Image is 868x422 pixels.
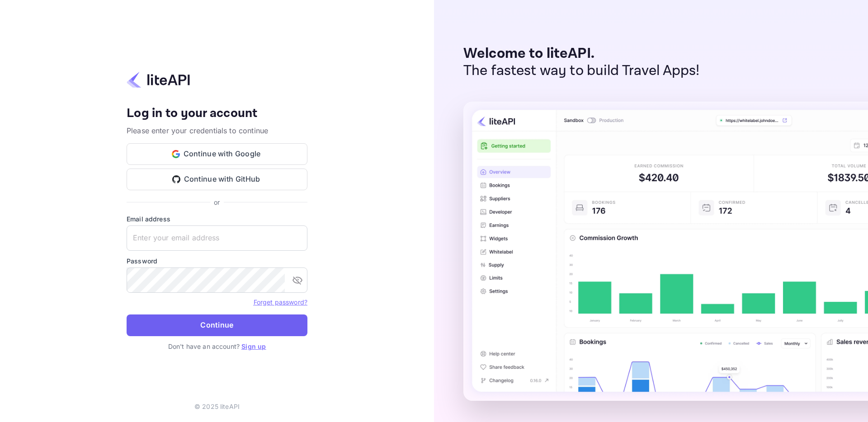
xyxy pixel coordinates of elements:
[127,71,190,89] img: liteapi
[254,298,307,306] a: Forget password?
[127,256,307,266] label: Password
[127,106,307,122] h4: Log in to your account
[241,342,266,350] a: Sign up
[288,271,307,289] button: toggle password visibility
[127,169,307,190] button: Continue with GitHub
[254,297,307,306] a: Forget password?
[194,402,240,411] p: © 2025 liteAPI
[127,342,307,351] p: Don't have an account?
[214,197,220,207] p: or
[127,125,307,136] p: Please enter your credentials to continue
[127,314,307,336] button: Continue
[127,214,307,224] label: Email address
[127,143,307,165] button: Continue with Google
[463,45,700,62] p: Welcome to liteAPI.
[127,225,307,251] input: Enter your email address
[463,62,700,80] p: The fastest way to build Travel Apps!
